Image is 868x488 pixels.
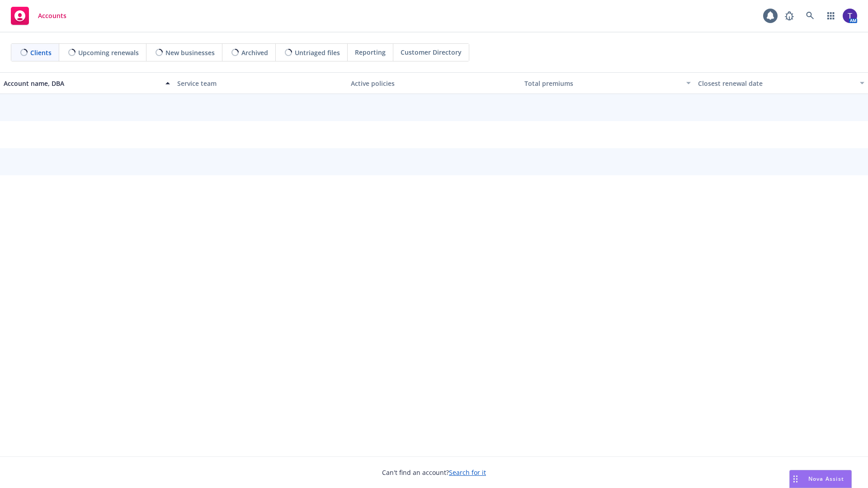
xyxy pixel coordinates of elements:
span: Can't find an account? [382,468,486,477]
span: Accounts [38,12,66,19]
div: Drag to move [790,470,801,488]
span: Clients [30,48,52,57]
div: Service team [177,79,344,88]
span: Untriaged files [295,48,340,57]
button: Closest renewal date [694,72,868,94]
button: Total premiums [521,72,694,94]
img: photo [843,9,857,23]
div: Active policies [351,79,517,88]
span: New businesses [165,48,215,57]
button: Nova Assist [789,470,852,488]
span: Upcoming renewals [78,48,139,57]
a: Search [801,7,819,25]
a: Search for it [449,468,486,477]
div: Total premiums [524,79,681,88]
a: Switch app [822,7,840,25]
a: Report a Bug [780,7,798,25]
span: Nova Assist [808,475,844,483]
button: Active policies [347,72,521,94]
span: Archived [241,48,268,57]
a: Accounts [7,3,70,28]
span: Reporting [355,47,386,57]
button: Service team [174,72,347,94]
div: Closest renewal date [698,79,854,88]
span: Customer Directory [401,47,462,57]
div: Account name, DBA [4,79,160,88]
